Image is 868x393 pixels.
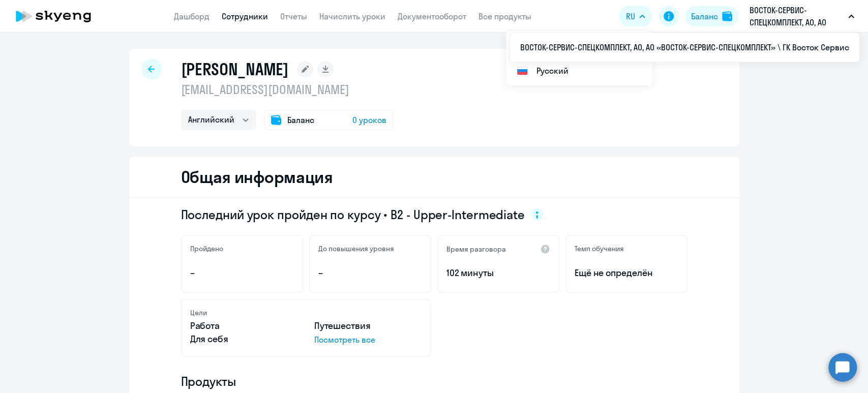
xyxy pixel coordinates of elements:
[478,11,531,21] a: Все продукты
[190,266,294,280] p: –
[314,334,422,346] p: Посмотреть все
[506,31,652,85] ul: RU
[575,266,678,280] span: Ещё не определён
[691,10,718,22] div: Баланс
[685,6,738,26] button: Балансbalance
[314,319,422,332] p: Путешествия
[222,11,268,21] a: Сотрудники
[722,11,732,21] img: balance
[352,114,386,126] span: 0 уроков
[174,11,209,21] a: Дашборд
[190,332,298,346] p: Для себя
[190,244,223,253] h5: Пройдено
[190,319,298,332] p: Работа
[181,59,289,79] h1: [PERSON_NAME]
[181,167,333,187] h2: Общая информация
[181,373,687,389] h4: Продукты
[750,4,844,28] p: ВОСТОК-СЕРВИС-СПЕЦКОМПЛЕКТ, АО, АО «ВОСТОК-СЕРВИС-СПЕЦКОМПЛЕКТ» \ ГК Восток Сервис
[318,266,422,280] p: –
[516,65,528,77] img: Русский
[575,244,624,253] h5: Темп обучения
[318,244,394,253] h5: До повышения уровня
[280,11,307,21] a: Отчеты
[181,206,525,223] span: Последний урок пройден по курсу • B2 - Upper-Intermediate
[446,266,550,280] p: 102 минуты
[181,81,394,98] p: [EMAIL_ADDRESS][DOMAIN_NAME]
[398,11,466,21] a: Документооборот
[446,245,506,254] h5: Время разговора
[190,308,207,317] h5: Цели
[744,4,859,28] button: ВОСТОК-СЕРВИС-СПЕЦКОМПЛЕКТ, АО, АО «ВОСТОК-СЕРВИС-СПЕЦКОМПЛЕКТ» \ ГК Восток Сервис
[619,6,652,26] button: RU
[626,10,635,22] span: RU
[319,11,385,21] a: Начислить уроки
[287,114,314,126] span: Баланс
[510,33,859,62] ul: RU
